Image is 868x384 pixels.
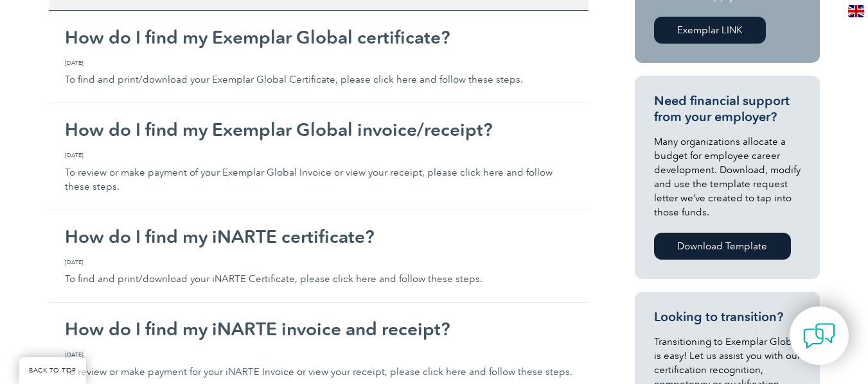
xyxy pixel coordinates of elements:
a: Download Template [654,233,791,260]
a: How do I find my Exemplar Global invoice/receipt? [DATE] To review or make payment of your Exempl... [49,103,589,210]
p: To find and print/download your Exemplar Global Certificate, please click here and follow these s... [65,58,572,87]
p: To find and print/download your iNARTE Certificate, please click here and follow these steps. [65,258,572,287]
img: contact-chat.png [803,320,835,352]
p: To review or make payment of your Exemplar Global Invoice or view your receipt, please click here... [65,151,572,194]
p: Many organizations allocate a budget for employee career development. Download, modify and use th... [654,135,801,219]
span: [DATE] [65,151,572,160]
h2: How do I find my iNARTE invoice and receipt? [65,319,572,339]
a: How do I find my Exemplar Global certificate? [DATE] To find and print/download your Exemplar Glo... [49,11,589,104]
img: en [848,5,864,17]
a: Exemplar LINK [654,17,766,44]
a: BACK TO TOP [19,357,86,384]
h3: Looking to transition? [654,309,801,325]
p: To review or make payment for your iNARTE Invoice or view your receipt, please click here and fol... [65,350,572,379]
a: How do I find my iNARTE certificate? [DATE] To find and print/download your iNARTE Certificate, p... [49,210,589,303]
span: [DATE] [65,350,572,359]
span: [DATE] [65,258,572,267]
h2: How do I find my Exemplar Global certificate? [65,27,572,47]
h2: How do I find my Exemplar Global invoice/receipt? [65,119,572,140]
span: [DATE] [65,58,572,67]
h2: How do I find my iNARTE certificate? [65,226,572,247]
h3: Need financial support from your employer? [654,93,801,125]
